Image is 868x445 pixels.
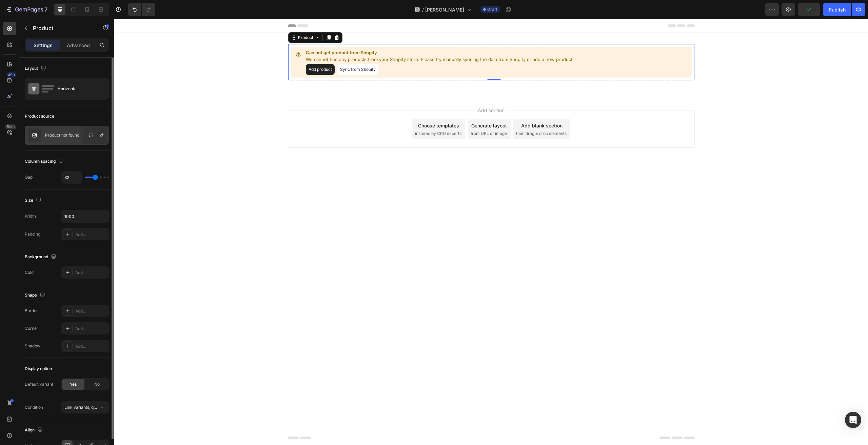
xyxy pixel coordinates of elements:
div: 450 [6,72,16,78]
div: Condition [25,404,43,410]
div: Border [25,308,38,314]
img: no image transparent [28,128,41,142]
span: inspired by CRO experts [301,112,347,118]
span: then drag & drop elements [402,112,452,118]
button: Link variants, quantity <br> between same products [61,401,109,413]
div: Color [25,269,35,276]
div: Add... [75,270,107,276]
div: Width [25,213,36,219]
div: Default variant [25,381,53,387]
div: Add... [75,343,107,349]
p: Settings [34,42,53,49]
div: Shape [25,291,46,300]
div: Product source [25,113,54,119]
div: Padding [25,231,40,237]
div: Publish [829,6,846,13]
div: Display option [25,366,52,372]
div: Gap [25,174,33,180]
p: Product [33,24,91,32]
p: Can not get product from Shopify [192,31,459,37]
button: Publish [823,3,851,16]
span: Yes [70,381,77,387]
p: 7 [44,5,47,14]
div: Background [25,252,58,262]
p: We cannot find any products from your Shopify store. Please try manually syncing the data from Sh... [192,37,459,44]
span: [PERSON_NAME] [425,6,464,13]
span: / [422,6,424,13]
div: Choose templates [304,103,345,110]
div: Add... [75,326,107,332]
div: Shadow [25,343,40,349]
span: from URL or image [356,112,393,118]
div: Product [182,16,200,22]
div: Add... [75,308,107,314]
div: Add... [75,231,107,238]
div: Open Intercom Messenger [845,412,861,428]
div: Align [25,426,44,435]
div: Add blank section [407,103,448,110]
span: Draft [487,6,497,13]
div: Beta [5,124,16,129]
div: Layout [25,64,47,73]
p: Advanced [67,42,90,49]
iframe: To enrich screen reader interactions, please activate Accessibility in Grammarly extension settings [114,19,868,445]
span: Add section [361,88,393,95]
button: Sync from Shopify [223,45,264,56]
div: Undo/Redo [128,3,155,16]
input: Auto [62,210,108,222]
button: Add product [192,45,220,56]
button: 7 [3,3,51,16]
div: Horizontal [58,81,99,97]
span: No [94,381,100,387]
div: Corner [25,325,38,331]
div: Column spacing [25,157,65,166]
p: Product not found [45,133,79,138]
div: Size [25,196,43,205]
div: Generate layout [357,103,393,110]
input: Auto [62,171,82,183]
span: Link variants, quantity <br> between same products [64,405,164,410]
